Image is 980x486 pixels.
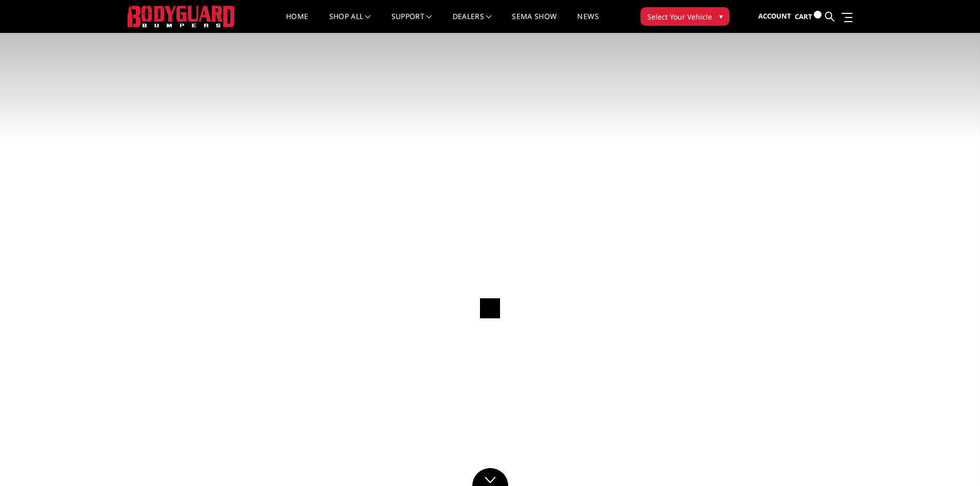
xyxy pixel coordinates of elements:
a: Support [391,13,432,33]
a: SEMA Show [512,13,557,33]
a: Cart [795,3,822,31]
span: ▾ [719,11,723,22]
a: Home [286,13,308,33]
a: Click to Down [472,468,508,486]
span: Select Your Vehicle [647,11,712,22]
a: Account [758,3,791,30]
span: Cart [795,12,812,21]
button: Select Your Vehicle [640,7,729,26]
img: BODYGUARD BUMPERS [128,6,236,27]
a: Dealers [453,13,492,33]
span: Account [758,11,791,21]
a: News [577,13,598,33]
a: shop all [329,13,371,33]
